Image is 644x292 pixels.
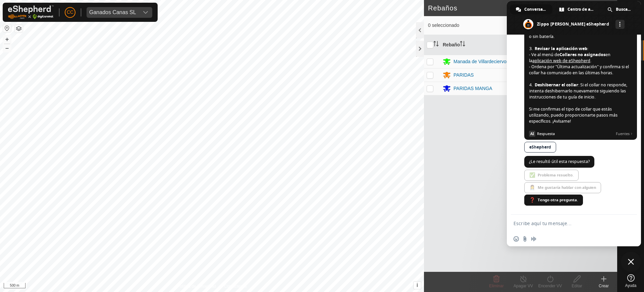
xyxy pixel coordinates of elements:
span: Ganados Canas SL [87,7,139,18]
button: Restablecer Mapa [3,24,11,32]
span: : [529,46,588,52]
a: eShepherd [524,142,556,153]
th: Rebaño [440,35,514,55]
span: Enviar un archivo [522,236,528,242]
div: Ganados Canas SL [89,10,136,15]
div: Más canales [615,20,625,29]
span: Conversación [524,4,546,14]
textarea: Escribe aquí tu mensaje... [514,220,620,226]
span: Insertar un emoji [514,236,519,242]
div: Cerrar el chat [621,252,641,272]
a: Contáctenos [224,283,247,289]
p-sorticon: Activar para ordenar [433,42,439,47]
span: Revisar la aplicación web [535,46,587,51]
div: Apagar VV [510,283,537,289]
a: Política de Privacidad [177,283,216,289]
span: : Si el collar no responde, intenta deshibernarlo nuevamente siguiendo las instrucciones de tu gu... [529,82,632,100]
button: Capas del Mapa [15,25,23,33]
span: Fuentes [616,131,633,137]
span: Grabar mensaje de audio [531,236,536,242]
div: Centro de ayuda [553,4,601,14]
button: + [3,35,11,43]
div: Conversación [510,4,552,14]
span: Buscar en [616,4,631,14]
span: i [417,282,418,288]
div: Encender VV [537,283,563,289]
div: Editar [563,283,590,289]
div: Crear [590,283,617,289]
span: Ayuda [625,284,637,288]
a: Ayuda [618,272,644,290]
span: Centro de ayuda [568,4,594,14]
div: PARIDAS [453,72,474,79]
h2: Rebaños [428,4,607,12]
div: Buscar en [601,4,638,14]
span: Collares no asignados [559,52,605,57]
div: PARIDAS MANGA [453,85,492,92]
span: AI [529,131,535,137]
a: aplicación web de eShepherd [532,58,590,64]
span: CC [67,9,73,16]
p-sorticon: Activar para ordenar [460,42,465,47]
img: Logo Gallagher [8,5,54,19]
button: – [3,44,11,52]
span: 0 seleccionado [428,22,519,29]
div: dropdown trigger [139,7,152,18]
button: i [414,282,421,289]
div: Manada de Villardeciervos [453,58,509,65]
span: Deshibernar el collar [535,82,578,88]
span: ¿Le resultó útil esta respuesta? [529,159,590,164]
span: Respuesta [537,131,613,137]
span: Eliminar [489,284,503,288]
